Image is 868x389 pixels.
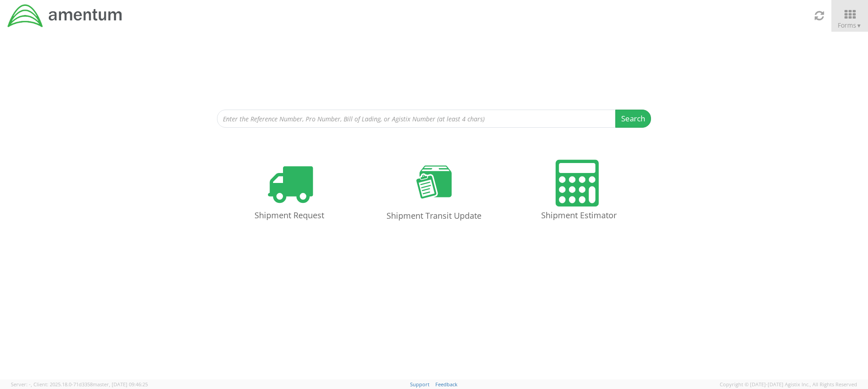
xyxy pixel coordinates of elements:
span: Forms [838,21,862,29]
span: master, [DATE] 09:46:25 [93,381,148,388]
span: ▼ [856,22,862,29]
a: Feedback [435,381,458,388]
a: Support [410,381,429,388]
span: Client: 2025.18.0-71d3358 [33,381,148,388]
h4: Shipment Request [231,211,348,220]
h4: Shipment Estimator [520,211,637,220]
img: dyn-intl-logo-049831509241104b2a82.png [7,3,123,29]
span: , [31,381,32,388]
a: Shipment Transit Update [366,150,502,234]
a: Shipment Request [222,151,357,234]
h4: Shipment Transit Update [375,211,493,221]
span: Server: - [11,381,32,388]
a: Shipment Estimator [511,151,646,234]
input: Enter the Reference Number, Pro Number, Bill of Lading, or Agistix Number (at least 4 chars) [217,110,616,128]
button: Search [615,110,651,128]
span: Copyright © [DATE]-[DATE] Agistix Inc., All Rights Reserved [720,381,857,388]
